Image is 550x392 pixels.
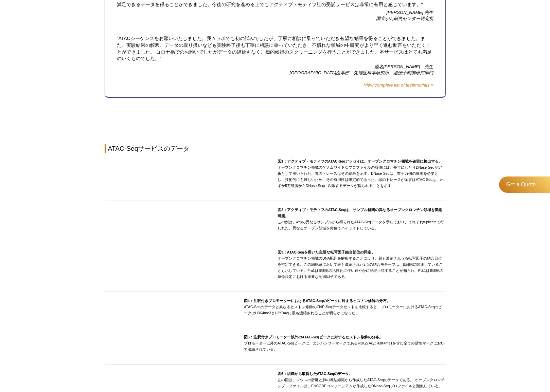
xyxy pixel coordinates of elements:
span: プロモーター以外のATAC-Seqピークは、エンハンサーマークであるH3K27AcとH3K4me1を含む全ての活性マークにおいて濃縮されている。 [244,335,445,351]
p: "ATACシーケンスをお願いいたしました。我々ラボでも初の試みでしたが、丁寧に相談に乗っていただき有望な結果を得ることができました。また、実験結果の解釈、データの取り扱いなども実験終了後も丁寧に... [117,29,433,63]
strong: 図2：アクティブ・モティフのATAC-Seqは、サンプル群間の異なるオープンクロマチン領域を識別可能。 [278,208,442,218]
span: オープンクロマチン領域のDNA配列を解析することにより、最も濃縮されうる転写因子の結合部位を推定できる。この細胞系において最も濃縮された2つの結合モチーフは、B細胞に関連していることも示している... [278,250,443,279]
span: 左の図は、マウスの肝臓と肺の凍結組織から作成したATAC-Seqのデータである。 オープンクロマチンプロファイルは、ENCODEコンソーシアムが作成したDNase-Seqプロファイルと類似している。 [278,372,445,388]
strong: 図4：注釈付きプロモーターにおけるATAC-Seqのピークに対するヒストン修飾の分布。 [244,299,390,303]
strong: 図3：ATAC-Seqを用いた主要な転写因子結合部位の同定。 [278,250,375,254]
strong: 図6：組織から取得したATAC-Seqのデータ。 [278,372,353,376]
span: この例は、4つの異なるサンプルから得られたATAC-Seqデータを示しており、それぞれtriplicateで行われた。異なるオープン領域を黄色でハイライトしている。 [278,208,444,230]
p: [PERSON_NAME] 先生 国立がん研究センター研究所 [117,10,433,22]
a: View complete list of testimonials > [364,82,433,88]
h2: ATAC-Seqサービスのデータ [105,144,446,153]
a: Get a Quote [499,176,550,193]
strong: 図1：アクティブ・モティフのATAC-Seqアッセイは、オープンクロマチン領域を確実に検出する。 [278,159,442,163]
p: 推名[PERSON_NAME] 先生 [GEOGRAPHIC_DATA]医学部 先端医科学研究所 遺伝子制御研究部門 [117,64,433,88]
span: ATAC-Seqのデータと異なるヒストン修飾のChIP-Seqデータセットを比較すると、プロモーターにおけるATAC-SeqのピークはH3K4me3とH3K9Acに最も濃縮されることが明らかになった。 [244,299,442,315]
strong: 図5：注釈付きプロモーター以外のATAC-Seqピークに対するヒストン修飾の分布。 [244,335,383,339]
span: オープンクロマチン領域のゲノムワイドなプロファイルの取得には、長年にわたりDNase-Seqが定番として用いられた。青のトレースはその結果を示す。DNase-Seqは、数千万個の細胞を必要とし、... [278,159,444,188]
